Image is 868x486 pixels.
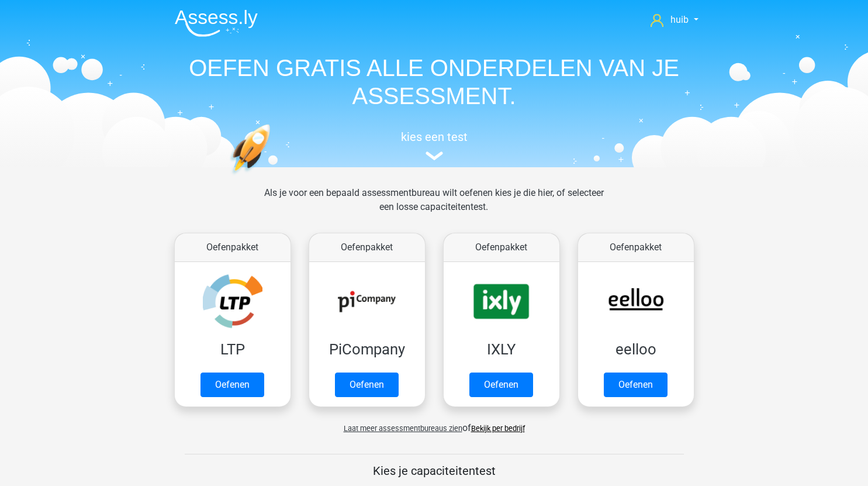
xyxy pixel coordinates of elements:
a: Oefenen [469,373,533,397]
span: Laat meer assessmentbureaus zien [344,424,462,433]
a: Oefenen [604,373,668,397]
h1: OEFEN GRATIS ALLE ONDERDELEN VAN JE ASSESSMENT. [165,54,703,110]
a: Oefenen [200,373,264,397]
span: huib [670,14,689,25]
a: Bekijk per bedrijf [471,424,525,433]
a: kies een test [165,130,703,161]
img: oefenen [230,124,316,230]
h5: Kies je capaciteitentest [185,464,684,478]
a: Oefenen [335,373,399,397]
div: of [165,412,703,435]
h5: kies een test [165,130,703,144]
img: Assessly [175,9,258,37]
img: assessment [426,151,443,160]
a: huib [646,13,703,27]
div: Als je voor een bepaald assessmentbureau wilt oefenen kies je die hier, of selecteer een losse ca... [255,186,613,228]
